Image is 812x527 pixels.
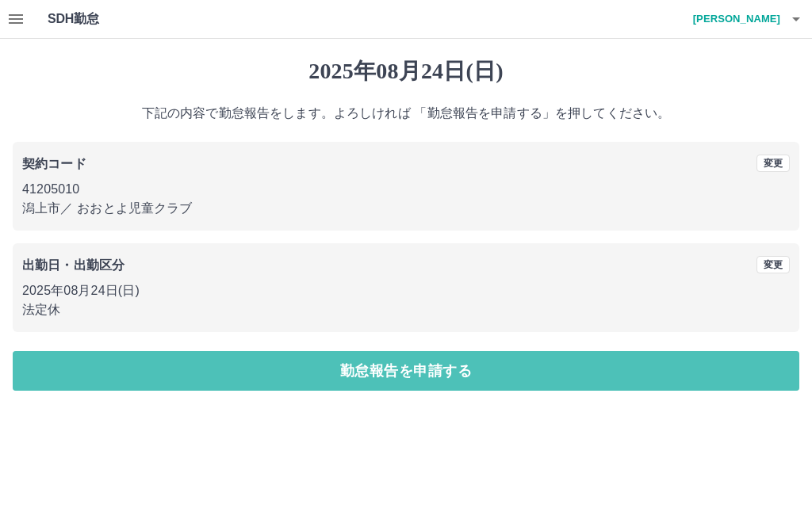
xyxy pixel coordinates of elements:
h1: 2025年08月24日(日) [13,58,799,85]
button: 変更 [756,155,790,172]
b: 契約コード [22,157,86,170]
button: 勤怠報告を申請する [13,351,799,391]
p: 潟上市 ／ おおとよ児童クラブ [22,199,790,218]
b: 出勤日・出勤区分 [22,258,124,272]
p: 41205010 [22,180,790,199]
button: 変更 [756,256,790,273]
p: 2025年08月24日(日) [22,281,790,300]
p: 下記の内容で勤怠報告をします。よろしければ 「勤怠報告を申請する」を押してください。 [13,104,799,123]
p: 法定休 [22,300,790,319]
